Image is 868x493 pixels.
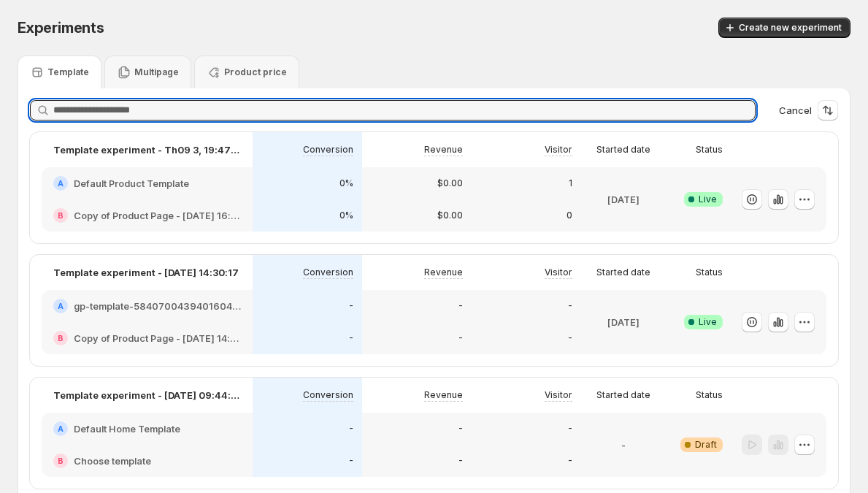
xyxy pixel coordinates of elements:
p: Status [696,267,723,278]
p: Template [47,66,89,78]
h2: Default Home Template [74,421,180,436]
p: - [458,300,463,312]
p: Product price [224,66,287,78]
p: Status [696,389,723,401]
span: Cancel [779,103,812,118]
p: - [458,332,463,344]
p: Template experiment - [DATE] 14:30:17 [53,265,239,280]
p: - [568,423,572,435]
p: Conversion [303,267,353,278]
p: Template experiment - Th09 3, 19:47:37 [53,142,241,157]
span: Draft [695,439,717,451]
p: - [349,300,353,312]
h2: Default Product Template [74,176,189,191]
button: Sort the results [818,100,838,121]
p: Multipage [134,66,179,78]
p: - [349,423,353,435]
h2: A [58,179,64,188]
p: 0% [339,177,353,189]
p: $0.00 [437,210,463,221]
p: 0 [566,210,572,221]
p: Template experiment - [DATE] 09:44:01 [53,388,241,402]
span: Live [699,194,717,205]
p: [DATE] [607,192,640,207]
p: - [349,332,353,344]
h2: A [58,424,64,433]
p: Revenue [424,144,463,156]
h2: Copy of Product Page - [DATE] 14:34:33 [74,331,241,345]
p: Started date [596,144,650,156]
p: Conversion [303,389,353,401]
span: Experiments [18,19,104,37]
p: $0.00 [437,177,463,189]
h2: gp-template-584070043940160483 [74,299,241,313]
p: - [568,300,572,312]
p: Revenue [424,267,463,278]
h2: Choose template [74,454,151,468]
p: Visitor [545,267,572,278]
h2: B [58,334,64,343]
p: - [349,455,353,467]
button: Create new experiment [718,18,850,38]
p: - [458,455,463,467]
p: - [621,437,626,452]
span: Create new experiment [739,22,842,34]
p: 1 [569,177,572,189]
p: - [568,332,572,344]
p: Conversion [303,144,353,156]
p: Visitor [545,144,572,156]
p: Started date [596,267,650,278]
p: 0% [339,210,353,221]
p: Visitor [545,389,572,401]
span: Live [699,316,717,328]
h2: B [58,456,64,465]
p: [DATE] [607,315,640,329]
p: Started date [596,389,650,401]
button: Cancel [770,96,821,125]
p: Status [696,144,723,156]
p: - [458,423,463,435]
h2: Copy of Product Page - [DATE] 16:53:53 [74,208,241,223]
h2: A [58,302,64,310]
p: Revenue [424,389,463,401]
p: - [568,455,572,467]
h2: B [58,211,64,220]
